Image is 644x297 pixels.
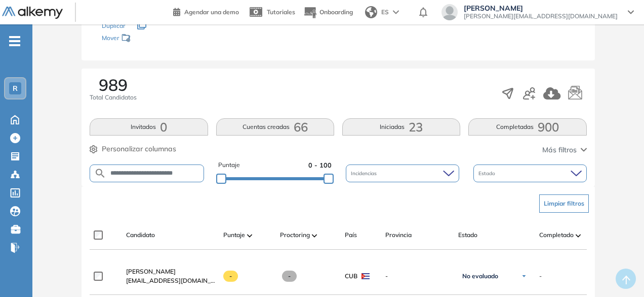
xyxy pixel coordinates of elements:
[102,29,203,48] div: Mover
[173,5,239,17] a: Agendar una demo
[223,230,245,240] span: Puntaje
[542,145,587,155] button: Más filtros
[223,271,238,282] span: -
[468,118,586,136] button: Completadas900
[342,118,460,136] button: Iniciadas23
[539,194,589,213] button: Limpiar filtros
[539,272,542,281] span: -
[539,230,574,240] span: Completado
[102,22,125,29] span: Duplicar
[303,2,353,23] button: Onboarding
[94,167,106,180] img: SEARCH_ALT
[216,118,334,136] button: Cuentas creadas66
[458,230,477,240] span: Estado
[385,272,450,281] span: -
[521,273,527,279] img: Ícono de flecha
[99,77,128,93] span: 989
[345,230,357,240] span: País
[2,7,63,19] img: Logo
[280,230,310,240] span: Proctoring
[218,160,240,170] span: Puntaje
[385,230,412,240] span: Provincia
[308,160,332,170] span: 0 - 100
[464,12,618,20] span: [PERSON_NAME][EMAIL_ADDRESS][DOMAIN_NAME]
[464,4,618,12] span: [PERSON_NAME]
[102,144,176,154] span: Personalizar columnas
[9,40,20,42] i: -
[576,234,581,237] img: [missing "en.ARROW_ALT" translation]
[478,170,497,177] span: Estado
[473,164,587,182] div: Estado
[126,276,215,285] span: [EMAIL_ADDRESS][DOMAIN_NAME]
[247,234,252,237] img: [missing "en.ARROW_ALT" translation]
[90,144,176,154] button: Personalizar columnas
[184,8,239,16] span: Agendar una demo
[13,84,18,92] span: R
[282,271,297,282] span: -
[267,8,295,16] span: Tutoriales
[312,234,317,237] img: [missing "en.ARROW_ALT" translation]
[365,6,377,18] img: world
[346,164,459,182] div: Incidencias
[126,267,215,276] a: [PERSON_NAME]
[393,10,399,14] img: arrow
[90,118,208,136] button: Invitados0
[126,268,176,275] span: [PERSON_NAME]
[90,93,137,102] span: Total Candidatos
[345,272,357,281] span: CUB
[381,8,389,17] span: ES
[542,145,577,155] span: Más filtros
[361,273,370,279] img: CUB
[462,272,498,280] span: No evaluado
[351,170,379,177] span: Incidencias
[126,230,155,240] span: Candidato
[319,8,353,16] span: Onboarding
